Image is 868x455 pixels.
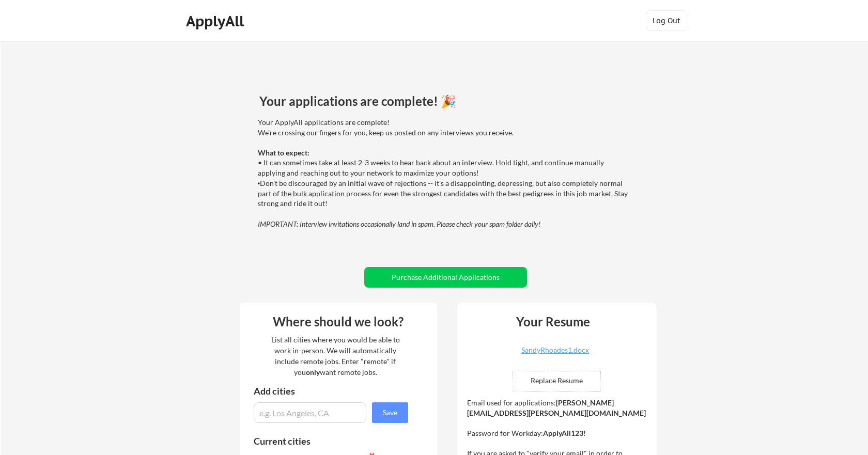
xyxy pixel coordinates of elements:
input: e.g. Los Angeles, CA [254,402,366,423]
div: SandyRhoades1.docx [494,347,617,354]
div: Where should we look? [242,316,435,328]
strong: [PERSON_NAME][EMAIL_ADDRESS][PERSON_NAME][DOMAIN_NAME] [467,398,646,417]
strong: only [306,368,320,376]
button: Save [372,402,408,423]
div: Your ApplyAll applications are complete! We're crossing our fingers for you, keep us posted on an... [258,117,630,229]
div: ApplyAll [186,12,247,30]
div: Your applications are complete! 🎉 [259,95,632,107]
em: IMPORTANT: Interview invitations occasionally land in spam. Please check your spam folder daily! [258,219,540,228]
strong: ApplyAll123! [543,429,586,437]
div: Current cities [254,436,397,446]
div: Your Resume [502,316,605,328]
font: • [258,180,260,187]
button: Purchase Additional Applications [364,267,527,288]
div: Add cities [254,386,411,396]
div: List all cities where you would be able to work in-person. We will automatically include remote j... [265,334,407,378]
strong: What to expect: [258,148,309,157]
button: Log Out [646,10,687,31]
a: SandyRhoades1.docx [494,347,617,363]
